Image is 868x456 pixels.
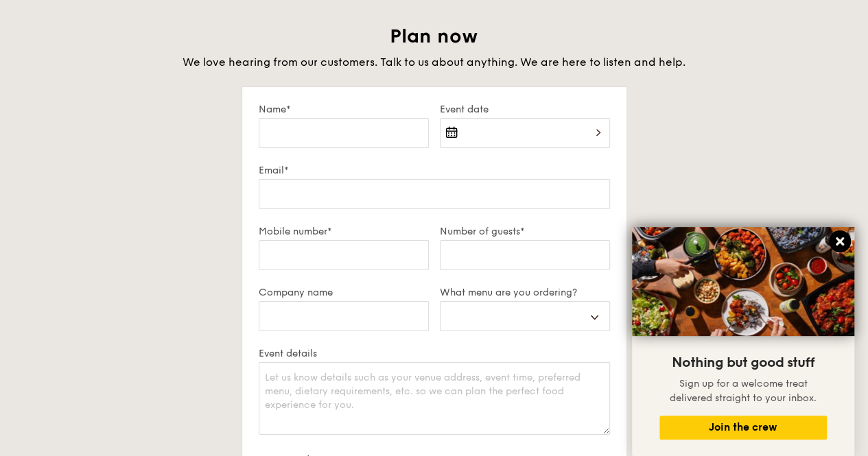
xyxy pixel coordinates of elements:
[183,56,685,69] span: We love hearing from our customers. Talk to us about anything. We are here to listen and help.
[390,25,478,48] span: Plan now
[670,378,817,404] span: Sign up for a welcome treat delivered straight to your inbox.
[440,104,610,115] label: Event date
[672,355,814,371] span: Nothing but good stuff
[659,416,827,440] button: Join the crew
[259,226,429,237] label: Mobile number*
[440,226,610,237] label: Number of guests*
[259,104,429,115] label: Name*
[829,230,851,252] button: Close
[259,362,610,435] textarea: Let us know details such as your venue address, event time, preferred menu, dietary requirements,...
[259,287,429,298] label: Company name
[259,165,610,176] label: Email*
[632,227,854,336] img: DSC07876-Edit02-Large.jpeg
[259,348,610,359] label: Event details
[440,287,610,298] label: What menu are you ordering?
